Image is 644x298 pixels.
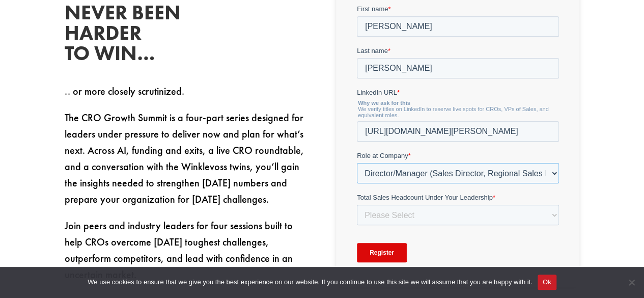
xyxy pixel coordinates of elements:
span: No [626,277,636,287]
button: Ok [538,275,556,290]
span: The CRO Growth Summit is a four-part series designed for leaders under pressure to deliver now an... [65,111,304,206]
span: We use cookies to ensure that we give you the best experience on our website. If you continue to ... [88,277,532,287]
span: .. or more closely scrutinized. [65,85,184,98]
span: Join peers and industry leaders for four sessions built to help CROs overcome [DATE] toughest cha... [65,219,293,281]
